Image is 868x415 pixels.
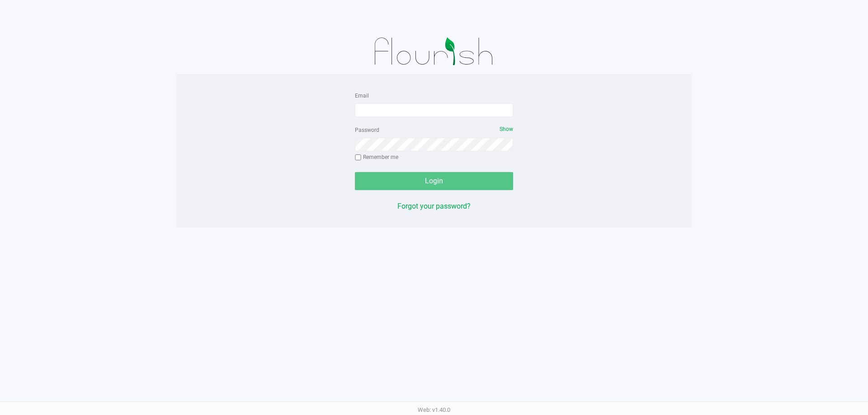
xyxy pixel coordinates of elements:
span: Web: v1.40.0 [418,406,450,413]
span: Show [500,126,513,132]
button: Forgot your password? [397,201,471,212]
input: Remember me [355,154,361,161]
label: Remember me [355,153,398,161]
label: Email [355,92,369,100]
label: Password [355,126,379,134]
